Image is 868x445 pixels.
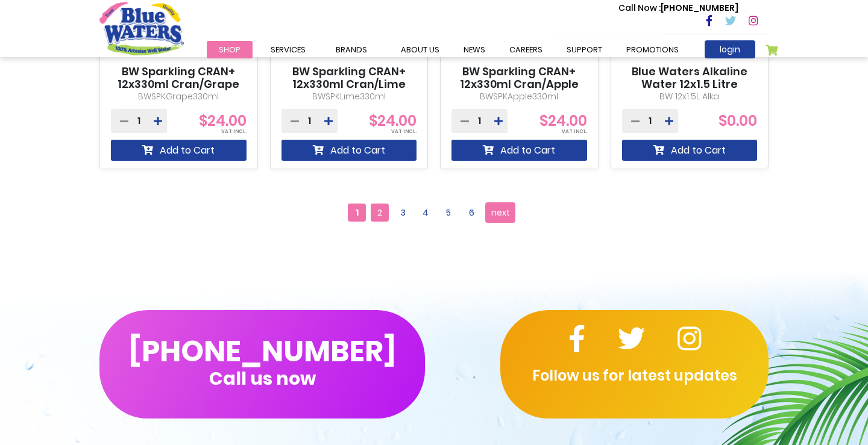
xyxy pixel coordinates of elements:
a: Blue Waters Alkaline Water 12x1.5 Litre [622,65,758,91]
span: Shop [219,44,241,55]
button: Add to Cart [451,140,587,161]
button: [PHONE_NUMBER]Call us now [99,310,425,419]
span: $24.00 [199,111,247,131]
p: BW 12x1.5L Alka [622,90,758,103]
p: BWSPKLime330ml [281,90,417,103]
a: next [485,202,515,223]
a: login [705,40,755,58]
p: [PHONE_NUMBER] [618,2,738,14]
a: careers [497,41,555,58]
span: Call us now [209,375,316,382]
button: Add to Cart [281,140,417,161]
a: 2 [371,204,389,222]
span: 1 [348,204,366,222]
a: Promotions [614,41,691,58]
a: BW Sparkling CRAN+ 12x330ml Cran/Grape [111,65,247,91]
p: Follow us for latest updates [500,365,769,387]
a: 5 [439,204,458,222]
button: Add to Cart [111,140,247,161]
span: $24.00 [369,111,417,131]
a: about us [389,41,451,58]
p: BWSPKGrape330ml [111,90,247,103]
span: next [491,204,510,222]
a: support [555,41,614,58]
button: Add to Cart [622,140,758,161]
span: $0.00 [719,111,757,131]
span: Call Now : [618,2,661,14]
a: 4 [417,204,435,222]
a: 6 [462,204,480,222]
span: Brands [336,44,367,55]
p: BWSPKApple330ml [451,90,587,103]
a: store logo [99,2,184,55]
a: BW Sparkling CRAN+ 12x330ml Cran/Lime [281,65,417,91]
a: News [451,41,497,58]
a: 3 [394,204,412,222]
span: $24.00 [539,111,587,131]
span: Services [271,44,306,55]
a: BW Sparkling CRAN+ 12x330ml Cran/Apple [451,65,587,91]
